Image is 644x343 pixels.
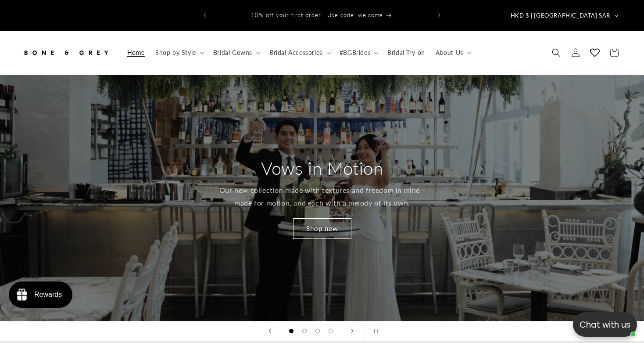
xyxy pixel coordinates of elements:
[573,318,637,331] p: Chat with us
[511,11,610,20] span: HKD $ | [GEOGRAPHIC_DATA] SAR
[22,43,110,62] img: Bone and Grey Bridal
[127,49,145,57] span: Home
[387,49,425,57] span: Bridal Try-on
[293,218,351,239] a: Shop new
[429,7,449,24] button: Next announcement
[365,321,384,341] button: Pause slideshow
[261,157,383,180] h2: Vows in Motion
[334,43,382,62] summary: #BGBrides
[34,291,62,299] div: Rewards
[382,43,430,62] a: Bridal Try-on
[218,184,426,209] p: Our new collection made with textures and freedom in mind - made for motion, and each with a melo...
[269,49,322,57] span: Bridal Accessories
[573,312,637,337] button: Open chatbox
[155,49,196,57] span: Shop by Style
[19,40,113,66] a: Bone and Grey Bridal
[195,7,215,24] button: Previous announcement
[213,49,252,57] span: Bridal Gowns
[208,43,264,62] summary: Bridal Gowns
[264,43,334,62] summary: Bridal Accessories
[340,49,370,57] span: #BGBrides
[505,7,622,24] button: HKD $ | [GEOGRAPHIC_DATA] SAR
[324,325,337,338] button: Load slide 4 of 4
[547,43,566,62] summary: Search
[430,43,475,62] summary: About Us
[260,321,279,341] button: Previous slide
[436,49,463,57] span: About Us
[122,43,150,62] a: Home
[298,325,311,338] button: Load slide 2 of 4
[150,43,208,62] summary: Shop by Style
[311,325,324,338] button: Load slide 3 of 4
[251,11,383,18] span: 10% off your first order | Use code: welcome
[285,325,298,338] button: Load slide 1 of 4
[343,321,362,341] button: Next slide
